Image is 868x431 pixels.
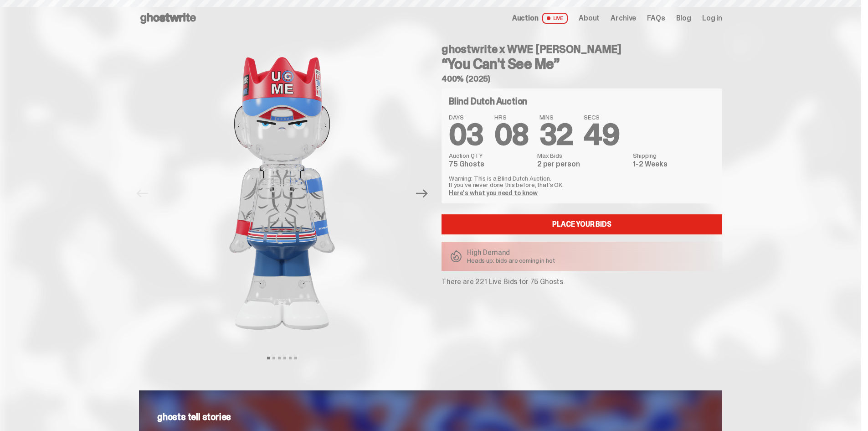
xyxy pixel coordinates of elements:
a: Blog [676,15,691,22]
p: There are 221 Live Bids for 75 Ghosts. [442,278,722,286]
dt: Shipping [633,152,715,159]
h4: ghostwrite x WWE [PERSON_NAME] [442,44,722,55]
dt: Auction QTY [449,152,532,159]
button: View slide 4 [283,357,286,359]
span: 32 [539,116,573,154]
p: ghosts tell stories [157,412,704,421]
button: View slide 3 [278,357,281,359]
a: Log in [702,15,722,22]
p: Heads up: bids are coming in hot [467,257,555,264]
span: 08 [494,116,529,154]
span: 03 [449,116,483,154]
span: SECS [584,114,619,120]
p: Warning: This is a Blind Dutch Auction. If you’ve never done this before, that’s OK. [449,175,715,188]
span: 49 [584,116,619,154]
a: About [579,15,600,22]
button: Next [412,183,432,203]
h3: “You Can't See Me” [442,57,722,71]
button: View slide 1 [267,357,270,359]
span: HRS [494,114,529,120]
img: John_Cena_Hero_1.png [157,36,407,350]
p: High Demand [467,249,555,256]
dd: 1-2 Weeks [633,161,715,168]
dd: 2 per person [537,161,627,168]
dd: 75 Ghosts [449,161,532,168]
a: Here's what you need to know [449,189,538,197]
span: LIVE [542,13,568,24]
button: View slide 5 [289,357,292,359]
button: View slide 6 [294,357,297,359]
h5: 400% (2025) [442,75,722,83]
a: FAQs [647,15,665,22]
span: MINS [539,114,573,120]
a: Archive [611,15,636,22]
button: View slide 2 [272,357,275,359]
a: Place your Bids [442,214,722,234]
h4: Blind Dutch Auction [449,97,527,106]
a: Auction LIVE [512,13,568,24]
dt: Max Bids [537,152,627,159]
span: Auction [512,15,539,22]
span: DAYS [449,114,483,120]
